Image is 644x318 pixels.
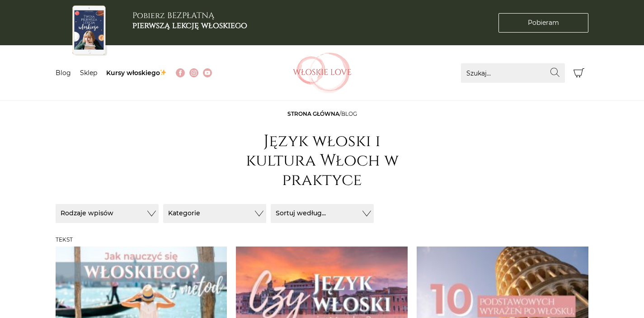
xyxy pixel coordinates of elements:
[106,69,167,77] a: Kursy włoskiego
[461,63,565,83] input: Szukaj...
[498,13,588,33] a: Pobieram
[271,204,374,223] button: Sortuj według...
[56,69,71,77] a: Blog
[56,237,589,243] h3: Tekst
[80,69,97,77] a: Sklep
[132,20,247,31] b: pierwszą lekcję włoskiego
[287,110,339,117] a: Strona główna
[163,204,266,223] button: Kategorie
[569,63,589,83] button: Koszyk
[160,69,166,76] img: ✨
[341,110,357,117] span: Blog
[232,132,413,190] h1: Język włoski i kultura Włoch w praktyce
[56,204,159,223] button: Rodzaje wpisów
[293,52,352,93] img: Włoskielove
[528,18,559,28] span: Pobieram
[132,11,247,30] h3: Pobierz BEZPŁATNĄ
[287,110,357,117] span: /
